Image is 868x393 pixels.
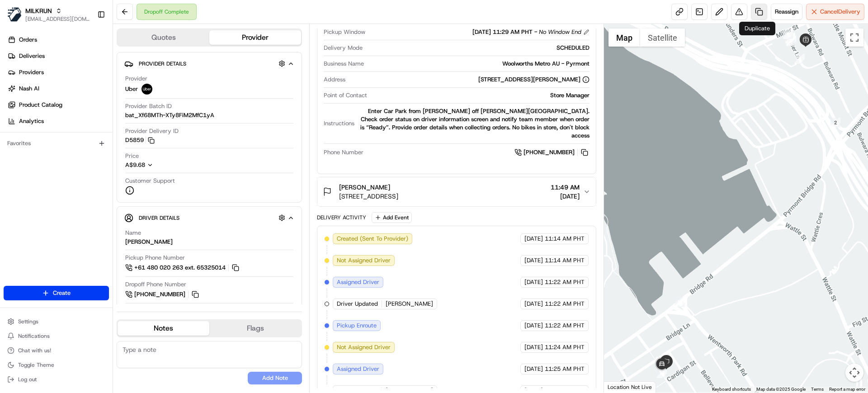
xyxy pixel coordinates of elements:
[371,91,589,99] div: Store Manager
[756,387,806,392] span: Map data ©2025 Google
[478,76,590,84] div: [STREET_ADDRESS][PERSON_NAME]
[4,136,109,151] div: Favorites
[317,214,366,221] div: Delivery Activity
[4,4,94,25] button: MILKRUNMILKRUN[EMAIL_ADDRESS][DOMAIN_NAME]
[811,387,824,392] a: Terms (opens in new tab)
[125,280,186,289] span: Dropoff Phone Number
[545,235,585,243] span: 11:14 AM PHT
[675,297,685,307] div: 18
[19,101,62,109] span: Product Catalog
[134,264,226,272] span: +61 480 020 263 ext. 65325014
[337,322,377,330] span: Pickup Enroute
[4,114,113,128] a: Analytics
[524,343,543,351] span: [DATE]
[125,229,141,237] span: Name
[783,29,793,39] div: 8
[125,127,179,135] span: Provider Delivery ID
[845,364,863,382] button: Map camera controls
[118,321,209,336] button: Notes
[18,318,38,325] span: Settings
[324,76,345,84] span: Address
[514,147,590,157] a: [PHONE_NUMBER]
[606,381,636,393] a: Open this area in Google Maps (opens a new window)
[19,85,39,93] span: Nash AI
[795,54,805,64] div: 3
[19,68,44,76] span: Providers
[125,263,241,273] a: +61 480 020 263 ext. 65325014
[609,28,640,47] button: Show street map
[472,28,533,36] span: [DATE] 11:29 AM PHT
[125,254,185,262] span: Pickup Phone Number
[524,148,575,156] span: [PHONE_NUMBER]
[4,330,109,342] button: Notifications
[524,278,543,286] span: [DATE]
[324,119,354,128] span: Instructions
[25,6,52,15] button: MILKRUN
[372,212,412,223] button: Add Event
[18,376,37,383] span: Log out
[771,4,802,20] button: Reassign
[545,278,585,286] span: 11:22 AM PHT
[324,60,364,68] span: Business Name
[337,300,378,308] span: Driver Updated
[19,117,44,125] span: Analytics
[604,381,656,393] div: Location Not Live
[124,210,294,225] button: Driver Details
[524,300,543,308] span: [DATE]
[4,373,109,386] button: Log out
[545,365,585,373] span: 11:25 AM PHT
[4,344,109,357] button: Chat with us!
[786,35,796,45] div: 4
[209,321,301,336] button: Flags
[125,111,214,119] span: bat_Xf68MTh-XTy8FiM2MfC1yA
[209,30,301,45] button: Provider
[125,161,145,169] span: A$9.68
[125,102,172,110] span: Provider Batch ID
[829,387,865,392] a: Report a map error
[712,386,751,393] button: Keyboard shortcuts
[386,300,433,308] span: [PERSON_NAME]
[25,15,90,23] button: [EMAIL_ADDRESS][DOMAIN_NAME]
[539,28,581,36] span: No Window End
[4,81,113,96] a: Nash AI
[368,60,589,68] div: Woolworths Metro AU - Pyrmont
[18,347,51,354] span: Chat with us!
[125,152,139,160] span: Price
[830,118,840,128] div: 2
[786,36,796,46] div: 6
[339,183,390,192] span: [PERSON_NAME]
[4,49,113,63] a: Deliveries
[19,52,45,60] span: Deliveries
[806,4,864,20] button: CancelDelivery
[337,278,379,286] span: Assigned Driver
[845,28,863,47] button: Toggle fullscreen view
[366,44,589,52] div: SCHEDULED
[657,368,667,378] div: 19
[19,36,37,44] span: Orders
[125,238,173,246] div: [PERSON_NAME]
[4,315,109,328] button: Settings
[125,289,200,299] a: [PHONE_NUMBER]
[118,30,209,45] button: Quotes
[4,33,113,47] a: Orders
[139,214,179,222] span: Driver Details
[4,286,109,300] button: Create
[324,44,363,52] span: Delivery Mode
[317,177,595,206] button: [PERSON_NAME][STREET_ADDRESS]11:49 AM[DATE]
[53,289,71,297] span: Create
[739,22,775,35] div: Duplicate
[337,235,408,243] span: Created (Sent To Provider)
[337,343,391,351] span: Not Assigned Driver
[142,84,152,95] img: uber-new-logo.jpeg
[545,322,585,330] span: 11:22 AM PHT
[545,343,585,351] span: 11:24 AM PHT
[4,65,113,80] a: Providers
[640,28,685,47] button: Show satellite imagery
[324,148,363,156] span: Phone Number
[18,361,54,369] span: Toggle Theme
[18,332,50,340] span: Notifications
[775,8,798,16] span: Reassign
